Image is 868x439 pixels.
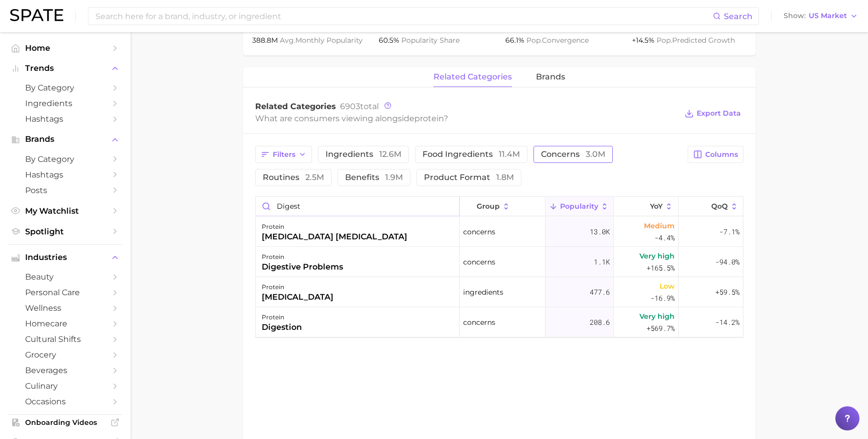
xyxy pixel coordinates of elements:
[25,418,105,427] span: Onboarding Videos
[262,231,407,243] div: [MEDICAL_DATA] [MEDICAL_DATA]
[8,151,123,167] a: by Category
[262,291,334,303] div: [MEDICAL_DATA]
[25,288,105,297] span: personal care
[590,226,610,238] span: 13.0k
[650,292,675,304] span: -16.9%
[639,250,675,262] span: Very high
[25,334,105,344] span: cultural shifts
[8,394,123,409] a: occasions
[536,72,565,81] span: brands
[781,10,860,23] button: ShowUS Market
[632,36,657,45] span: +14.5%
[460,197,545,216] button: group
[463,256,495,268] span: concerns
[8,167,123,183] a: Hashtags
[262,221,407,233] div: protein
[724,12,752,21] span: Search
[657,36,672,45] abbr: popularity index
[25,227,105,236] span: Spotlight
[679,197,743,216] button: QoQ
[379,149,401,159] span: 12.6m
[8,224,123,239] a: Spotlight
[8,250,123,265] button: Industries
[325,150,401,158] span: ingredients
[385,172,403,182] span: 1.9m
[8,203,123,219] a: My Watchlist
[639,310,675,322] span: Very high
[25,154,105,164] span: by Category
[646,322,675,334] span: +569.7%
[25,303,105,313] span: wellness
[809,13,847,19] span: US Market
[25,64,105,73] span: Trends
[255,112,677,125] div: What are consumers viewing alongside ?
[715,256,739,268] span: -94.0%
[25,272,105,282] span: beauty
[255,146,312,163] button: Filters
[496,172,514,182] span: 1.8m
[8,61,123,76] button: Trends
[401,36,460,45] span: popularity share
[252,36,280,45] span: 388.8m
[94,8,713,25] input: Search here for a brand, industry, or ingredient
[25,253,105,262] span: Industries
[422,150,520,158] span: food ingredients
[25,114,105,124] span: Hashtags
[8,269,123,285] a: beauty
[499,149,520,159] span: 11.4m
[25,186,105,195] span: Posts
[25,170,105,180] span: Hashtags
[590,286,610,298] span: 477.6
[8,363,123,378] a: beverages
[477,202,500,210] span: group
[526,36,542,45] abbr: popularity index
[646,262,675,274] span: +165.5%
[8,378,123,394] a: culinary
[25,366,105,375] span: beverages
[25,381,105,391] span: culinary
[25,83,105,93] span: by Category
[463,226,495,238] span: concerns
[280,36,295,45] abbr: average
[256,277,743,307] button: protein[MEDICAL_DATA]ingredients477.6Low-16.9%+59.5%
[262,311,302,323] div: protein
[8,347,123,363] a: grocery
[25,350,105,360] span: grocery
[660,280,675,292] span: Low
[340,102,379,111] span: total
[682,107,743,121] button: Export Data
[433,72,512,81] span: related categories
[8,331,123,347] a: cultural shifts
[273,150,295,159] span: Filters
[688,146,743,163] button: Columns
[25,135,105,144] span: Brands
[25,206,105,216] span: My Watchlist
[8,285,123,300] a: personal care
[657,36,735,45] span: predicted growth
[614,197,679,216] button: YoY
[560,202,598,210] span: Popularity
[650,202,663,210] span: YoY
[25,99,105,108] span: Ingredients
[424,173,514,182] span: product format
[25,397,105,406] span: occasions
[541,150,605,158] span: concerns
[594,256,610,268] span: 1.1k
[8,415,123,430] a: Onboarding Videos
[280,36,363,45] span: monthly popularity
[262,261,343,273] div: digestive problems
[715,286,739,298] span: +59.5%
[255,102,336,111] span: Related Categories
[546,197,614,216] button: Popularity
[8,40,123,56] a: Home
[262,281,334,293] div: protein
[697,109,741,118] span: Export Data
[25,43,105,53] span: Home
[379,36,401,45] span: 60.5%
[463,286,503,298] span: ingredients
[590,316,610,328] span: 208.6
[8,96,123,111] a: Ingredients
[340,102,360,111] span: 6903
[8,183,123,198] a: Posts
[526,36,589,45] span: convergence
